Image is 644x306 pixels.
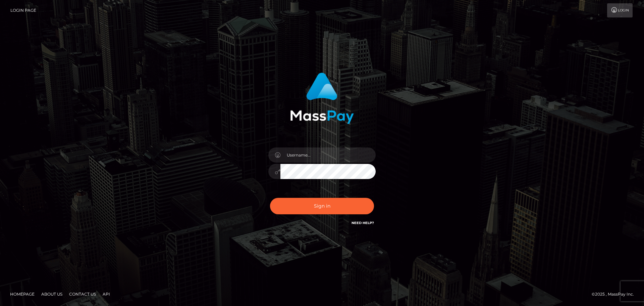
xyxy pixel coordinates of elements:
a: Contact Us [66,289,99,299]
a: About Us [39,289,65,299]
a: Need Help? [352,221,374,225]
input: Username... [280,147,376,163]
a: Login [607,3,633,17]
button: Sign in [270,198,374,214]
a: Login Page [10,3,36,17]
a: Homepage [7,289,37,299]
img: MassPay Login [290,73,354,124]
a: API [100,289,113,299]
div: © 2025 , MassPay Inc. [592,291,639,298]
